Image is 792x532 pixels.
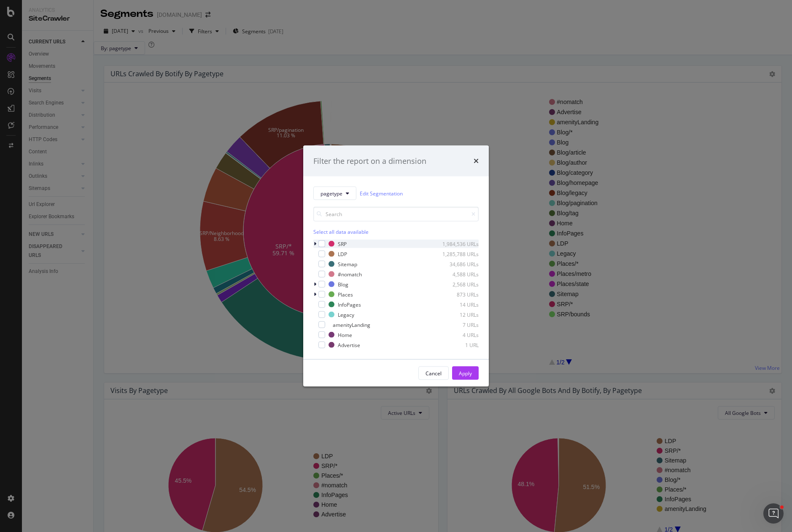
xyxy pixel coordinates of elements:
[313,207,479,222] input: Search
[426,369,442,377] div: Cancel
[459,369,472,377] div: Apply
[437,301,479,308] div: 14 URLs
[474,155,479,166] div: times
[418,366,449,380] button: Cancel
[338,311,354,318] div: Legacy
[338,281,348,288] div: Blog
[437,341,479,348] div: 1 URL
[338,331,352,338] div: Home
[313,187,356,200] button: pagetype
[333,321,370,328] div: amenityLanding
[437,250,479,257] div: 1,285,788 URLs
[338,240,347,247] div: SRP
[338,250,347,257] div: LDP
[338,341,360,348] div: Advertise
[303,145,489,387] div: modal
[763,503,784,524] iframe: Intercom live chat
[338,260,357,267] div: Sitemap
[338,291,353,298] div: Places
[437,270,479,278] div: 4,588 URLs
[437,281,479,288] div: 2,568 URLs
[321,190,342,197] span: pagetype
[437,311,479,318] div: 12 URLs
[437,260,479,267] div: 34,686 URLs
[313,228,479,235] div: Select all data available
[360,189,403,198] a: Edit Segmentation
[437,331,479,338] div: 4 URLs
[437,240,479,247] div: 1,984,536 URLs
[452,366,479,380] button: Apply
[437,321,479,328] div: 7 URLs
[338,301,361,308] div: InfoPages
[338,270,362,278] div: #nomatch
[313,155,426,166] div: Filter the report on a dimension
[437,291,479,298] div: 873 URLs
